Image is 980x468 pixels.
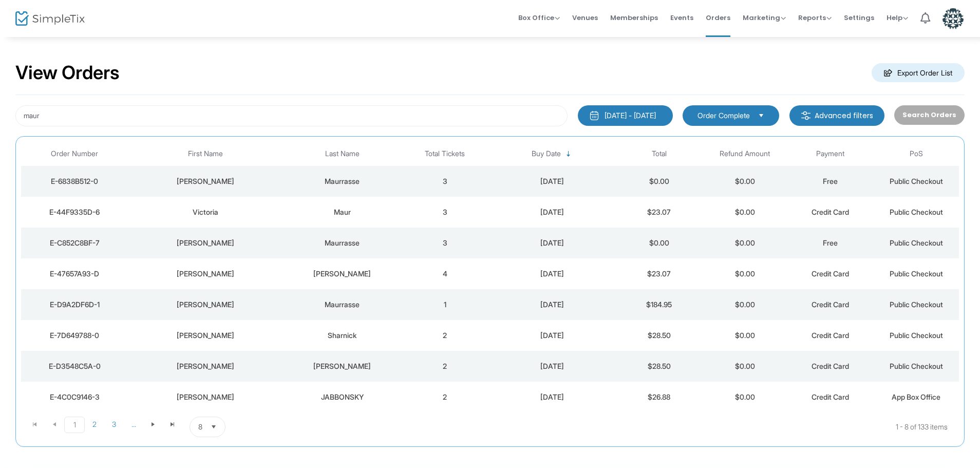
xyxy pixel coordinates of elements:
td: $184.95 [616,289,702,320]
div: 7/24/2025 [491,176,614,186]
td: 3 [402,228,488,258]
span: Page 3 [104,417,124,432]
span: Go to the next page [143,417,163,432]
div: Sarah [130,238,279,248]
span: Credit Card [812,392,849,401]
td: 2 [402,320,488,351]
div: Sarah [130,299,279,310]
div: E-4C0C9146-3 [24,392,125,402]
span: PoS [910,149,923,158]
div: Maurrasse [285,176,400,186]
div: E-D9A2DF6D-1 [24,299,125,310]
td: $28.50 [616,351,702,382]
span: App Box Office [892,392,940,401]
div: Maurrasse [285,299,400,310]
span: Credit Card [812,269,849,278]
div: Mauro [285,361,400,371]
kendo-pager-info: 1 - 8 of 133 items [328,417,948,437]
td: 2 [402,351,488,382]
span: Credit Card [812,300,849,309]
span: Box Office [518,13,560,23]
th: Total Tickets [402,142,488,166]
span: Last Name [325,149,360,158]
span: Public Checkout [890,331,943,340]
img: filter [801,110,811,121]
div: E-44F9335D-6 [24,207,125,217]
td: $0.00 [616,228,702,258]
td: $0.00 [702,228,788,258]
td: 3 [402,166,488,197]
span: Reports [798,13,832,23]
div: 7/15/2025 [491,207,614,217]
span: Events [670,5,693,31]
div: E-D3548C5A-0 [24,361,125,371]
span: Page 1 [64,417,85,433]
td: $23.07 [616,197,702,228]
span: Public Checkout [890,269,943,278]
span: First Name [188,149,223,158]
div: Sarah [130,176,279,186]
button: [DATE] - [DATE] [578,105,673,126]
div: E-7D649788-0 [24,330,125,341]
div: JABBONSKY [285,392,400,402]
div: 3/28/2025 [491,392,614,402]
span: Credit Card [812,331,849,340]
span: Public Checkout [890,300,943,309]
div: DiMino [285,269,400,279]
span: Settings [844,5,874,31]
span: Orders [706,5,730,31]
img: monthly [589,110,599,121]
div: [DATE] - [DATE] [605,110,656,121]
span: Memberships [610,5,658,31]
input: Search by name, email, phone, order number, ip address, or last 4 digits of card [15,105,568,126]
span: 8 [198,422,202,432]
td: 1 [402,289,488,320]
button: Select [754,110,768,121]
td: $0.00 [616,166,702,197]
span: Public Checkout [890,362,943,370]
span: Page 2 [85,417,104,432]
div: 6/18/2025 [491,361,614,371]
div: E-6838B512-0 [24,176,125,186]
td: 4 [402,258,488,289]
span: Page 4 [124,417,143,432]
div: Maura [130,269,279,279]
span: Public Checkout [890,177,943,185]
div: MAURA [130,392,279,402]
span: Venues [572,5,598,31]
span: Go to the last page [163,417,182,432]
span: Payment [816,149,844,158]
span: Go to the next page [149,420,157,428]
td: $0.00 [702,320,788,351]
div: 7/1/2025 [491,330,614,341]
span: Public Checkout [890,238,943,247]
span: Help [887,13,908,23]
div: Maurrasse [285,238,400,248]
td: $28.50 [616,320,702,351]
m-button: Advanced filters [789,105,884,126]
span: Sortable [564,150,573,158]
div: Maur [285,207,400,217]
td: $0.00 [702,382,788,413]
span: Credit Card [812,362,849,370]
td: $0.00 [702,197,788,228]
div: E-C852C8BF-7 [24,238,125,248]
th: Refund Amount [702,142,788,166]
td: $26.88 [616,382,702,413]
span: Free [823,238,838,247]
button: Select [206,417,221,437]
div: Sharnick [285,330,400,341]
div: Jessica [130,361,279,371]
h2: View Orders [15,62,120,84]
th: Total [616,142,702,166]
div: 7/1/2025 [491,299,614,310]
td: $0.00 [702,351,788,382]
span: Credit Card [812,208,849,216]
td: $23.07 [616,258,702,289]
div: Victoria [130,207,279,217]
span: Order Number [51,149,98,158]
span: Public Checkout [890,208,943,216]
m-button: Export Order List [872,63,965,82]
div: Data table [21,142,959,413]
div: 7/8/2025 [491,269,614,279]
